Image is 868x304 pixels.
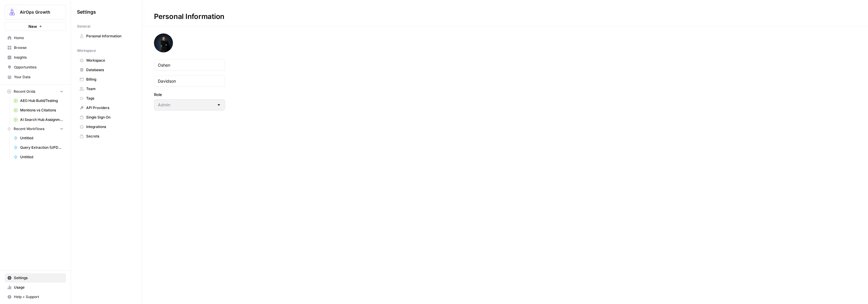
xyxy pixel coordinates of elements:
label: Role [154,92,225,97]
span: Tags [86,96,133,101]
span: Billing [86,77,133,82]
button: Recent Workflows [5,124,66,133]
a: Secrets [77,132,136,141]
span: Browse [14,45,63,50]
a: API Providers [77,103,136,113]
a: Databases [77,65,136,75]
a: Browse [5,43,66,52]
img: AirOps Growth Logo [7,7,17,17]
a: AI Search Hub Assignments [11,115,66,124]
button: New [5,22,66,31]
a: Team [77,84,136,94]
span: Untitled [20,135,63,141]
span: Single Sign On [86,115,133,120]
a: Personal Information [77,31,136,41]
a: Integrations [77,122,136,132]
span: Personal Information [86,33,133,39]
span: Workspace [77,48,96,53]
button: Recent Grids [5,87,66,96]
a: Insights [5,53,66,62]
button: Workspace: AirOps Growth [5,5,66,20]
span: Your Data [14,74,63,80]
a: Untitled [11,152,66,162]
span: Mentions vs Citations [20,108,63,113]
span: Opportunities [14,65,63,70]
a: Usage [5,283,66,292]
a: Tags [77,94,136,103]
span: AI Search Hub Assignments [20,117,63,122]
span: Secrets [86,134,133,139]
a: Single Sign On [77,113,136,122]
span: Home [14,35,63,41]
a: Home [5,33,66,43]
a: AEO Hub Build/Testing [11,96,66,105]
a: Workspace [77,56,136,65]
button: Help + Support [5,292,66,302]
a: Opportunities [5,63,66,72]
div: Personal Information [142,12,236,21]
span: Query Extraction (UPDATES EXISTING RECORD - Do not alter) [20,145,63,150]
span: Insights [14,55,63,60]
span: Settings [14,275,63,281]
img: avatar [154,33,173,52]
a: Query Extraction (UPDATES EXISTING RECORD - Do not alter) [11,143,66,152]
a: Billing [77,75,136,84]
span: Recent Workflows [14,126,44,132]
a: Your Data [5,72,66,82]
span: Usage [14,285,63,290]
span: Integrations [86,124,133,129]
span: Recent Grids [14,89,35,94]
span: Team [86,86,133,92]
a: Settings [5,273,66,283]
span: Help + Support [14,294,63,300]
span: Untitled [20,154,63,160]
span: API Providers [86,105,133,111]
span: Settings [77,8,96,15]
span: Databases [86,67,133,73]
span: AirOps Growth [20,9,56,15]
span: Workspace [86,58,133,63]
span: General [77,24,90,29]
a: Untitled [11,133,66,143]
a: Mentions vs Citations [11,105,66,115]
span: New [28,23,37,29]
span: AEO Hub Build/Testing [20,98,63,103]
